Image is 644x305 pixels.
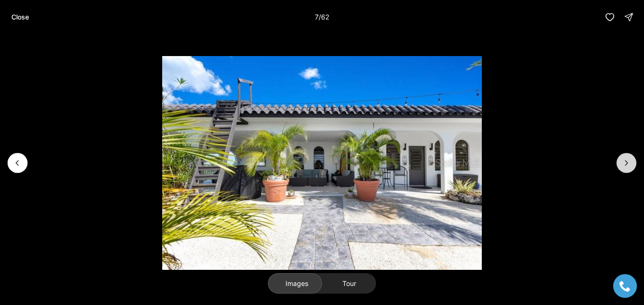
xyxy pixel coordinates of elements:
p: 7 / 62 [315,13,329,21]
button: Next slide [616,153,636,173]
button: Close [6,8,35,27]
p: Close [11,13,29,21]
button: Images [268,273,322,294]
button: Previous slide [8,153,28,173]
button: Tour [322,273,376,294]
